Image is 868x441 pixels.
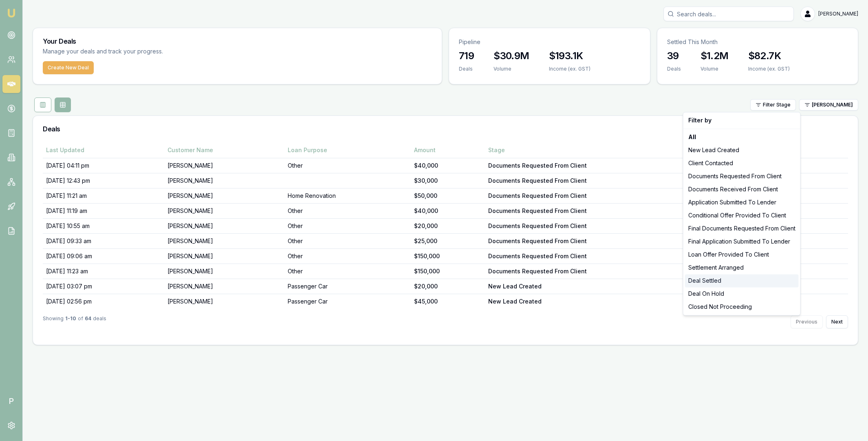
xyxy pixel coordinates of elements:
div: Client Contacted [685,157,799,170]
strong: All [688,133,696,141]
div: Documents Requested From Client [685,170,799,183]
div: Closed Not Proceeding [685,300,799,313]
div: Deal Settled [685,274,799,287]
div: Filter by [685,114,799,127]
div: New Lead Created [685,144,799,157]
div: Application Submitted To Lender [685,196,799,209]
div: Conditional Offer Provided To Client [685,209,799,222]
div: Final Documents Requested From Client [685,222,799,235]
div: Deal On Hold [685,287,799,300]
div: Settlement Arranged [685,261,799,274]
div: Final Application Submitted To Lender [685,235,799,248]
div: Loan Offer Provided To Client [685,248,799,261]
div: Documents Received From Client [685,183,799,196]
